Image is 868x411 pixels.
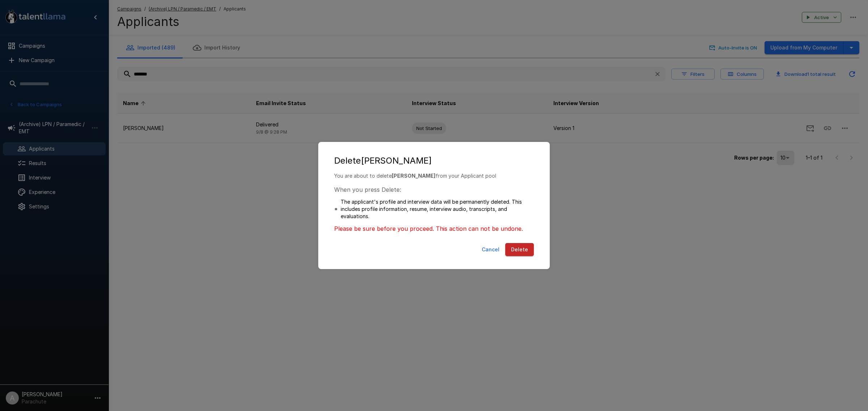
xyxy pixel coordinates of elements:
p: When you press Delete: [334,185,534,194]
p: The applicant's profile and interview data will be permanently deleted. This includes profile inf... [341,198,534,220]
button: Delete [505,243,534,256]
button: Cancel [479,243,502,256]
h2: Delete [PERSON_NAME] [325,149,542,172]
b: [PERSON_NAME] [392,173,435,179]
p: Please be sure before you proceed. This action can not be undone. [334,224,534,233]
p: You are about to delete from your Applicant pool [334,172,534,179]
